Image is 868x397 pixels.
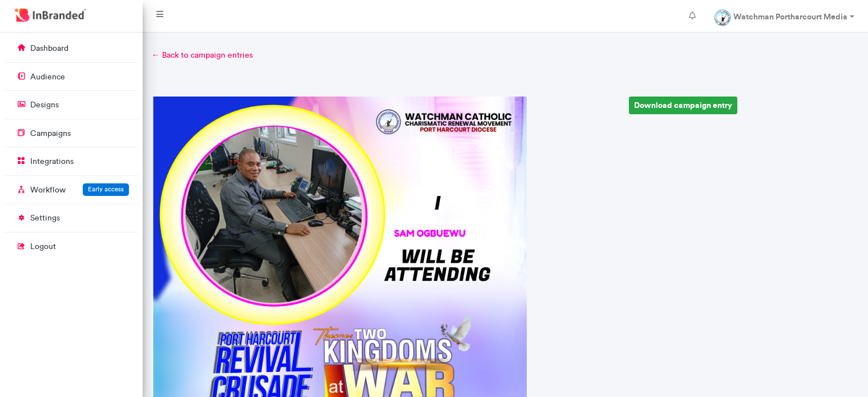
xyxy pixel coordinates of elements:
[629,97,737,114] a: Download campaign entry
[5,94,138,115] a: designs
[88,185,124,193] span: Early access
[5,66,138,87] a: audience
[30,241,56,252] p: logout
[5,179,138,200] a: WorkflowEarly access
[5,207,138,228] a: settings
[12,6,89,25] img: InBranded Logo
[705,5,863,27] a: Watchman Portharcourt Media
[714,9,731,26] img: profile dp
[820,351,857,386] iframe: chat widget
[152,50,859,61] a: ← Back to campaign entries
[30,71,65,83] p: audience
[30,128,71,139] p: campaigns
[5,37,138,59] a: dashboard
[30,156,74,167] p: integrations
[733,11,847,22] strong: Watchman Portharcourt Media
[30,43,68,54] p: dashboard
[30,185,66,196] p: Workflow
[5,122,138,144] a: campaigns
[5,150,138,172] a: integrations
[30,212,60,224] p: settings
[30,99,59,111] p: designs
